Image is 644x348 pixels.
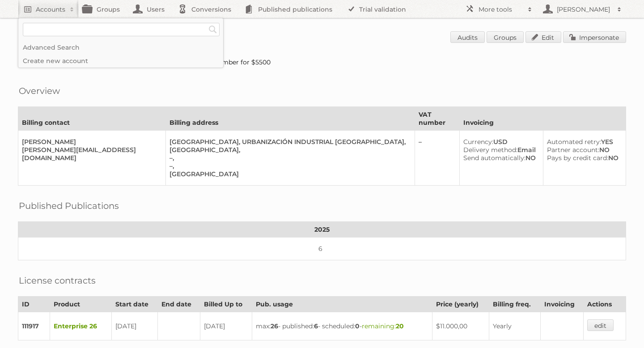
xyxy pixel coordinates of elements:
a: Create new account [18,54,223,68]
td: 6 [18,238,626,260]
a: Impersonate [563,31,626,43]
div: NO [463,154,536,162]
th: Billing contact [18,107,166,131]
th: Start date [112,297,158,312]
h1: Account 91661: Rodelag [18,31,626,45]
span: remaining: [362,322,404,330]
div: [PERSON_NAME][EMAIL_ADDRESS][DOMAIN_NAME] [22,146,158,162]
td: Enterprise 26 [50,312,112,340]
td: [DATE] [112,312,158,340]
div: YES [547,138,619,146]
h2: More tools [479,5,523,14]
span: Pays by credit card: [547,154,608,162]
div: [GEOGRAPHIC_DATA], URBANIZACIÓN INDUSTRIAL [GEOGRAPHIC_DATA], [GEOGRAPHIC_DATA], [169,138,407,154]
div: –, [169,154,407,162]
div: NO [547,154,619,162]
div: [PERSON_NAME] [22,138,158,146]
span: Partner account: [547,146,599,154]
th: Pub. usage [252,297,432,312]
strong: 0 [355,322,360,330]
a: Audits [450,31,485,43]
h2: [PERSON_NAME] [555,5,613,14]
strong: 6 [314,322,318,330]
th: 2025 [18,222,626,238]
div: –, [169,162,407,170]
a: Edit [525,31,561,43]
th: VAT number [415,107,459,131]
th: Billing freq. [489,297,540,312]
strong: 20 [396,322,404,330]
div: [GEOGRAPHIC_DATA] [169,170,407,178]
span: Delivery method: [463,146,517,154]
a: Groups [487,31,524,43]
th: Billed Up to [200,297,252,312]
td: – [415,131,459,186]
span: Send automatically: [463,154,525,162]
a: edit [587,319,614,331]
input: Search [206,23,220,36]
a: Advanced Search [18,41,223,54]
div: NO [547,146,619,154]
th: Price (yearly) [432,297,489,312]
div: Email [463,146,536,154]
th: Actions [583,297,626,312]
td: [DATE] [200,312,252,340]
span: Automated retry: [547,138,601,146]
h2: Overview [19,84,60,98]
strong: 26 [271,322,278,330]
div: USD [463,138,536,146]
th: Billing address [165,107,415,131]
td: max: - published: - scheduled: - [252,312,432,340]
th: End date [158,297,200,312]
div: x2 Invoices: First one in March for $5500 and second one in September for $5500 [18,58,626,66]
th: Product [50,297,112,312]
h2: Published Publications [19,199,119,212]
h2: License contracts [19,274,96,287]
h2: Accounts [36,5,65,14]
td: $11.000,00 [432,312,489,340]
td: Yearly [489,312,540,340]
th: ID [18,297,50,312]
td: 111917 [18,312,50,340]
span: Currency: [463,138,493,146]
th: Invoicing [459,107,626,131]
th: Invoicing [540,297,583,312]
